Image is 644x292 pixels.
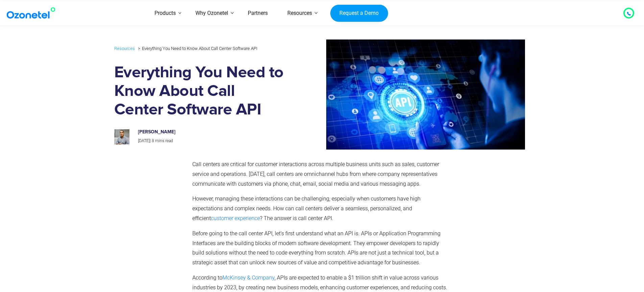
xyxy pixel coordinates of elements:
[138,129,281,135] h6: [PERSON_NAME]
[114,45,135,52] a: Resources
[238,1,278,25] a: Partners
[192,195,421,221] span: However, managing these interactions can be challenging, especially when customers have high expe...
[136,44,257,53] li: Everything You Need to Know About Call Center Software API
[192,230,440,266] span: Before going to the call center API, let’s first understand what an API is. APIs or Application P...
[222,274,275,281] a: McKinsey & Company
[186,1,238,25] a: Why Ozonetel
[330,4,388,22] a: Request a Demo
[145,1,186,25] a: Products
[192,274,447,291] span: , APIs are expected to enable a $1 trillion shift in value across various industries by 2023, by ...
[138,137,281,145] p: |
[114,129,129,144] img: prashanth-kancherla_avatar-200x200.jpeg
[192,274,222,281] span: According to
[152,138,154,143] span: 8
[114,63,288,119] h1: Everything You Need to Know About Call Center Software API
[192,161,439,187] span: Call centers are critical for customer interactions across multiple business units such as sales,...
[278,1,322,25] a: Resources
[260,215,333,221] span: ? The answer is call center API.
[155,138,173,143] span: mins read
[211,215,260,221] a: customer experience
[138,138,150,143] span: [DATE]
